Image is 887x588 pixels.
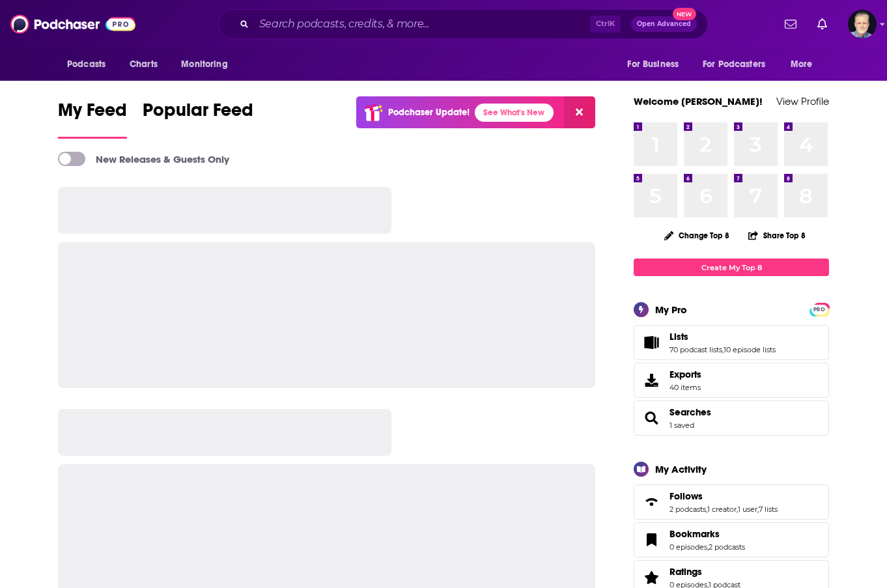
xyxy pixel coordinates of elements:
[634,95,763,107] a: Welcome [PERSON_NAME]!
[706,505,707,514] span: ,
[143,99,253,129] span: Popular Feed
[669,331,776,343] a: Lists
[780,13,802,35] a: Show notifications dropdown
[638,333,664,352] a: Lists
[121,52,165,77] a: Charts
[737,505,738,514] span: ,
[634,259,829,276] a: Create My Top 8
[638,531,664,549] a: Bookmarks
[848,10,877,38] button: Show profile menu
[669,406,711,418] a: Searches
[669,490,778,502] a: Follows
[181,55,227,74] span: Monitoring
[634,400,829,436] span: Searches
[638,409,664,427] a: Searches
[58,99,127,129] span: My Feed
[638,568,664,587] a: Ratings
[631,16,697,32] button: Open AdvancedNew
[707,542,709,552] span: ,
[172,52,244,77] button: open menu
[703,55,765,74] span: For Podcasters
[812,13,832,35] a: Show notifications dropdown
[669,566,740,578] a: Ratings
[655,463,707,475] div: My Activity
[669,505,706,514] a: 2 podcasts
[669,528,720,540] span: Bookmarks
[143,99,253,139] a: Popular Feed
[722,345,724,354] span: ,
[669,369,701,380] span: Exports
[669,528,745,540] a: Bookmarks
[848,10,877,38] span: Logged in as JonesLiterary
[781,52,829,77] button: open menu
[218,9,708,39] div: Search podcasts, credits, & more...
[10,12,135,36] img: Podchaser - Follow, Share and Rate Podcasts
[130,55,158,74] span: Charts
[669,345,722,354] a: 70 podcast lists
[638,371,664,389] span: Exports
[791,55,813,74] span: More
[388,107,470,118] p: Podchaser Update!
[634,325,829,360] span: Lists
[694,52,784,77] button: open menu
[669,331,688,343] span: Lists
[634,522,829,557] span: Bookmarks
[748,223,806,248] button: Share Top 8
[673,8,696,20] span: New
[637,21,691,27] span: Open Advanced
[67,55,106,74] span: Podcasts
[627,55,679,74] span: For Business
[638,493,664,511] a: Follows
[707,505,737,514] a: 1 creator
[724,345,776,354] a: 10 episode lists
[669,383,701,392] span: 40 items
[757,505,759,514] span: ,
[738,505,757,514] a: 1 user
[759,505,778,514] a: 7 lists
[58,52,122,77] button: open menu
[656,227,737,244] button: Change Top 8
[634,363,829,398] a: Exports
[655,303,687,316] div: My Pro
[634,484,829,520] span: Follows
[475,104,554,122] a: See What's New
[669,490,703,502] span: Follows
[811,305,827,315] span: PRO
[58,99,127,139] a: My Feed
[669,566,702,578] span: Ratings
[669,542,707,552] a: 0 episodes
[669,421,694,430] a: 1 saved
[709,542,745,552] a: 2 podcasts
[254,14,590,35] input: Search podcasts, credits, & more...
[811,304,827,314] a: PRO
[618,52,695,77] button: open menu
[58,152,229,166] a: New Releases & Guests Only
[776,95,829,107] a: View Profile
[590,16,621,33] span: Ctrl K
[848,10,877,38] img: User Profile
